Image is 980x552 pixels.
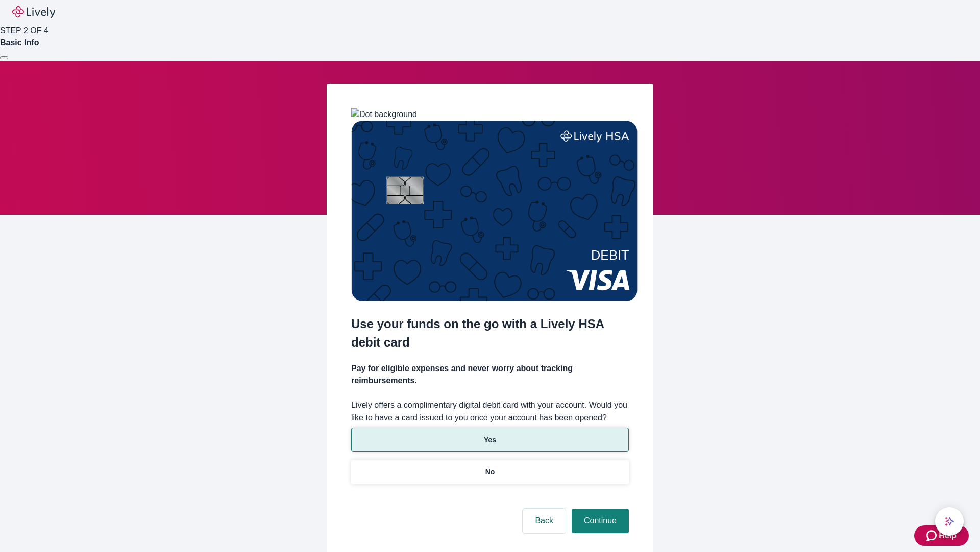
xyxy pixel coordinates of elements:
[351,121,638,301] img: Debit card
[939,530,957,542] span: Help
[351,362,629,387] h4: Pay for eligible expenses and never worry about tracking reimbursements.
[572,509,629,533] button: Continue
[485,467,495,477] p: No
[351,108,417,121] img: Dot background
[914,525,969,546] button: Zendesk support iconHelp
[351,399,629,424] label: Lively offers a complimentary digital debit card with your account. Would you like to have a card...
[351,315,629,352] h2: Use your funds on the go with a Lively HSA debit card
[523,509,566,533] button: Back
[935,507,964,536] button: chat
[484,434,496,445] p: Yes
[12,6,55,18] img: Lively
[926,530,939,542] svg: Zendesk support icon
[944,516,954,526] svg: Lively AI Assistant
[351,428,629,452] button: Yes
[351,460,629,484] button: No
